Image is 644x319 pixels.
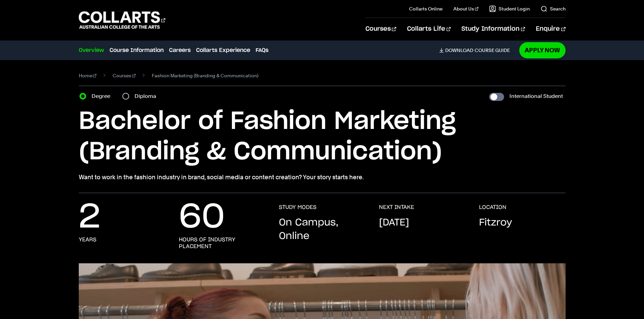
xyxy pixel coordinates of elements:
[79,204,100,231] p: 2
[79,10,165,30] div: Go to homepage
[79,106,566,167] h1: Bachelor of Fashion Marketing (Branding & Communication)
[461,18,525,40] a: Study Information
[196,46,250,54] a: Collarts Experience
[79,71,97,80] a: Home
[79,172,566,182] p: Want to work in the fashion industry in brand, social media or content creation? Your story start...
[152,71,258,80] span: Fashion Marketing (Branding & Communication)
[536,18,565,40] a: Enquire
[379,216,409,230] p: [DATE]
[256,46,268,54] a: FAQs
[489,5,530,12] a: Student Login
[135,91,160,101] label: Diploma
[179,236,265,250] h3: hours of industry placement
[92,91,114,101] label: Degree
[379,204,414,211] h3: NEXT INTAKE
[113,71,136,80] a: Courses
[509,91,563,101] label: International Student
[407,18,451,40] a: Collarts Life
[79,46,104,54] a: Overview
[453,5,478,12] a: About Us
[365,18,396,40] a: Courses
[519,42,566,58] a: Apply Now
[445,47,473,53] span: Download
[179,204,225,231] p: 60
[169,46,191,54] a: Careers
[409,5,443,12] a: Collarts Online
[479,216,512,230] p: Fitzroy
[110,46,164,54] a: Course Information
[541,5,566,12] a: Search
[439,47,515,53] a: DownloadCourse Guide
[79,236,96,243] h3: years
[279,204,316,211] h3: STUDY MODES
[479,204,506,211] h3: LOCATION
[279,216,365,243] p: On Campus, Online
